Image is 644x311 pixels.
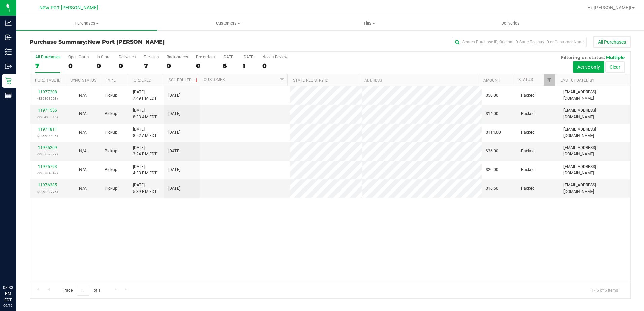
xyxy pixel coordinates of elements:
button: N/A [79,129,87,136]
span: Pickup [105,167,117,173]
button: Active only [573,61,604,73]
span: $50.00 [486,92,498,99]
span: 1 - 6 of 6 items [586,285,623,295]
a: Filter [544,74,555,86]
a: Deliveries [440,16,581,30]
a: Customer [204,77,225,82]
div: Needs Review [262,55,287,59]
span: Purchases [16,20,157,26]
p: (325868928) [34,95,61,102]
a: Filter [276,74,287,86]
span: [DATE] [168,92,180,99]
span: [EMAIL_ADDRESS][DOMAIN_NAME] [563,126,626,139]
span: [DATE] [168,185,180,192]
a: 11976385 [38,183,57,187]
iframe: Resource center [7,257,27,277]
p: (325584496) [34,133,61,139]
a: Scheduled [169,78,199,82]
span: Not Applicable [79,130,87,135]
span: [DATE] [168,167,180,173]
a: 11977208 [38,90,57,94]
span: [DATE] [168,148,180,154]
a: Customers [157,16,298,30]
span: [EMAIL_ADDRESS][DOMAIN_NAME] [563,89,626,102]
span: Multiple [606,55,625,60]
span: Not Applicable [79,167,87,172]
a: 11975793 [38,164,57,169]
span: [DATE] 5:39 PM EDT [133,182,157,195]
inline-svg: Retail [5,77,12,84]
span: Packed [521,167,535,173]
button: Clear [605,61,625,73]
div: All Purchases [35,55,60,59]
span: $14.00 [486,111,498,117]
button: N/A [79,111,87,117]
span: [EMAIL_ADDRESS][DOMAIN_NAME] [563,107,626,120]
span: Pickup [105,148,117,154]
span: [DATE] 8:52 AM EDT [133,126,157,139]
div: 0 [68,62,89,70]
a: Last Updated By [560,78,594,83]
div: Back-orders [167,55,188,59]
span: New Port [PERSON_NAME] [39,5,98,11]
span: New Port [PERSON_NAME] [88,39,165,45]
p: (325822775) [34,188,61,195]
inline-svg: Inbound [5,34,12,41]
p: (325784847) [34,170,61,176]
th: Address [359,74,478,86]
a: Sync Status [70,78,96,83]
span: [DATE] 4:33 PM EDT [133,164,157,176]
h3: Purchase Summary: [30,39,230,45]
div: 1 [243,62,254,70]
span: Hi, [PERSON_NAME]! [587,5,631,10]
span: Not Applicable [79,93,87,98]
input: Search Purchase ID, Original ID, State Registry ID or Customer Name... [452,37,587,47]
span: Pickup [105,111,117,117]
div: 0 [97,62,110,70]
div: 0 [119,62,136,70]
inline-svg: Outbound [5,63,12,70]
span: [DATE] [168,129,180,136]
span: [DATE] [168,111,180,117]
a: Amount [483,78,500,83]
span: Not Applicable [79,149,87,153]
p: (325490316) [34,114,61,120]
span: $114.00 [486,129,501,136]
span: [DATE] 7:49 PM EDT [133,89,157,102]
span: Packed [521,129,535,136]
span: Tills [299,20,440,26]
a: Type [106,78,116,83]
span: [DATE] 8:33 AM EDT [133,107,157,120]
span: Pickup [105,185,117,192]
div: 0 [262,62,287,70]
span: [DATE] 3:24 PM EDT [133,145,157,158]
div: 7 [35,62,60,70]
button: N/A [79,92,87,99]
span: Pickup [105,92,117,99]
span: Packed [521,185,535,192]
p: 09/19 [3,303,13,308]
div: In Store [97,55,110,59]
a: Tills [299,16,440,30]
span: Pickup [105,129,117,136]
div: Open Carts [68,55,89,59]
a: 11971556 [38,108,57,113]
inline-svg: Analytics [5,20,12,26]
a: Purchases [16,16,157,30]
span: Deliveries [492,20,529,26]
button: N/A [79,185,87,192]
button: All Purchases [593,36,631,48]
span: Packed [521,111,535,117]
p: 08:33 PM EDT [3,285,13,303]
a: Purchase ID [35,78,61,83]
div: [DATE] [223,55,234,59]
span: $36.00 [486,148,498,154]
span: $16.50 [486,185,498,192]
span: [EMAIL_ADDRESS][DOMAIN_NAME] [563,145,626,158]
a: 11975209 [38,145,57,150]
div: 7 [144,62,159,70]
span: Page of 1 [58,285,106,296]
div: 0 [167,62,188,70]
div: 6 [223,62,234,70]
span: [EMAIL_ADDRESS][DOMAIN_NAME] [563,182,626,195]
